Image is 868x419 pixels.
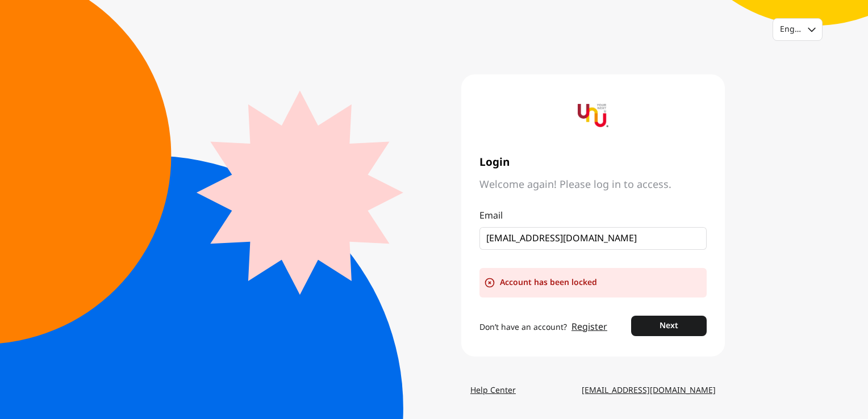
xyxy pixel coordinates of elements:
a: [EMAIL_ADDRESS][DOMAIN_NAME] [573,380,725,401]
input: Email [486,232,691,245]
div: Account has been locked [479,268,707,298]
span: Welcome again! Please log in to access. [479,178,707,192]
button: Next [631,316,707,336]
a: Register [571,320,607,334]
span: Don’t have an account? [479,321,567,333]
span: Login [479,156,707,169]
img: yournextu-logo-vertical-compact-v2.png [578,100,608,131]
p: Email [479,209,707,223]
div: English [780,24,801,35]
a: Help Center [461,380,525,401]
